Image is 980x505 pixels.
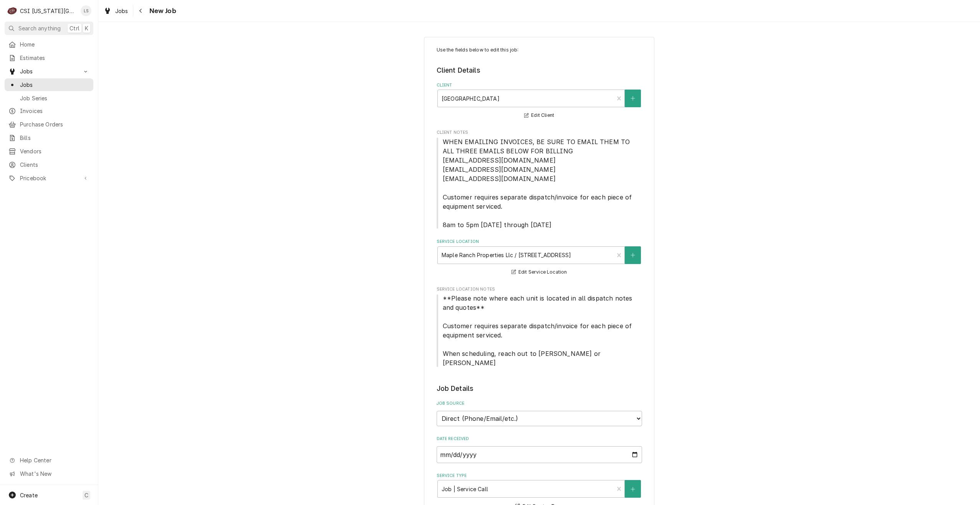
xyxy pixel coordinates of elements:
a: Clients [5,158,93,171]
button: Create New Client [625,90,641,107]
span: Client Notes [437,137,642,229]
span: Jobs [20,81,89,89]
legend: Job Details [437,384,642,394]
span: Purchase Orders [20,120,89,128]
span: Bills [20,134,89,142]
span: Service Location Notes [437,286,642,292]
button: Search anythingCtrlK [5,22,93,35]
div: LS [81,5,91,16]
span: Create [20,492,38,498]
button: Create New Service [625,480,641,498]
span: Home [20,40,89,48]
span: K [85,24,88,32]
span: Pricebook [20,174,78,182]
div: Lindy Springer's Avatar [81,5,91,16]
span: What's New [20,470,89,478]
a: Estimates [5,51,93,64]
a: Go to Pricebook [5,172,93,184]
label: Client [437,82,642,88]
button: Create New Location [625,246,641,264]
button: Navigate back [135,5,147,17]
span: C [84,491,88,499]
div: Service Location [437,239,642,277]
a: Purchase Orders [5,118,93,131]
div: Date Received [437,436,642,463]
a: Jobs [5,78,93,91]
a: Jobs [101,5,131,17]
span: Ctrl [70,24,79,32]
button: Edit Client [523,111,555,120]
button: Edit Service Location [510,267,568,277]
input: yyyy-mm-dd [437,446,642,463]
svg: Create New Client [631,96,635,101]
span: Jobs [20,67,78,75]
svg: Create New Service [631,487,635,492]
a: Bills [5,131,93,144]
span: Service Location Notes [437,294,642,367]
div: Job Source [437,400,642,426]
span: Estimates [20,54,89,62]
p: Use the fields below to edit this job: [437,47,642,53]
span: Jobs [115,7,128,15]
a: Go to What's New [5,467,93,480]
span: Search anything [18,24,61,32]
legend: Client Details [437,65,642,75]
span: Help Center [20,456,89,464]
a: Go to Jobs [5,65,93,78]
label: Date Received [437,436,642,442]
span: **Please note where each unit is located in all dispatch notes and quotes** Customer requires sep... [443,294,634,367]
span: Vendors [20,147,89,155]
div: CSI [US_STATE][GEOGRAPHIC_DATA] [20,7,76,15]
div: Client Notes [437,130,642,229]
span: Job Series [20,94,89,102]
span: WHEN EMAILING INVOICES, BE SURE TO EMAIL THEM TO ALL THREE EMAILS BELOW FOR BILLING [EMAIL_ADDRES... [443,138,634,229]
label: Service Location [437,239,642,245]
a: Home [5,38,93,51]
a: Vendors [5,145,93,158]
a: Invoices [5,105,93,117]
a: Go to Help Center [5,454,93,467]
div: C [7,5,18,16]
span: New Job [147,6,176,16]
span: Clients [20,161,89,169]
label: Service Type [437,473,642,479]
div: Service Location Notes [437,286,642,367]
span: Client Notes [437,130,642,136]
span: Invoices [20,107,89,115]
div: Client [437,82,642,120]
div: CSI Kansas City's Avatar [7,5,18,16]
svg: Create New Location [631,252,635,258]
a: Job Series [5,92,93,105]
label: Job Source [437,400,642,407]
